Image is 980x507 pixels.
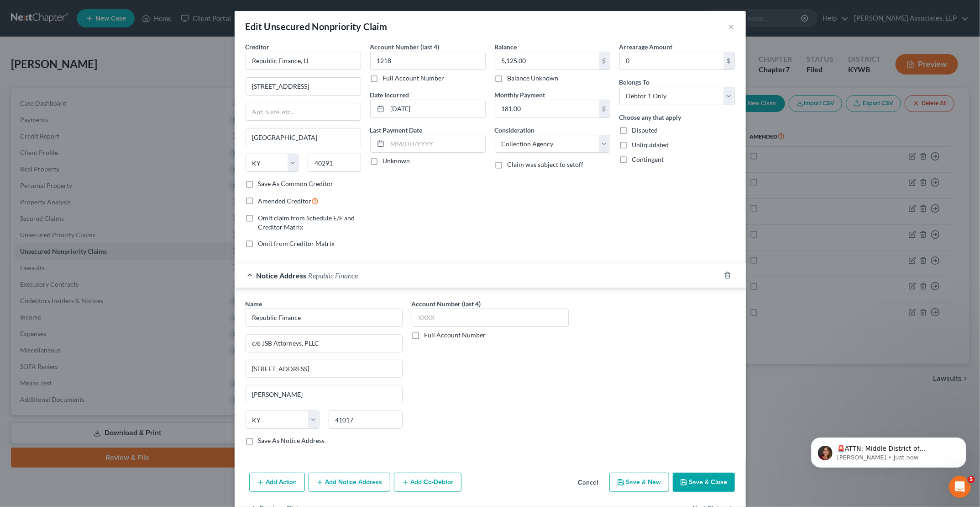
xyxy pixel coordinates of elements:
span: Omit claim from Schedule E/F and Creditor Matrix [258,214,355,231]
label: Choose any that apply [619,112,681,122]
span: Amended Creditor [258,197,312,205]
input: XXXX [370,52,486,70]
label: Balance [495,42,517,52]
button: Save & Close [673,473,735,492]
div: $ [599,52,610,69]
button: Add Notice Address [309,473,390,492]
input: Enter city... [246,128,361,146]
span: 5 [968,476,975,483]
div: Edit Unsecured Nonpriority Claim [246,20,388,33]
span: Notice Address [257,271,307,280]
label: Monthly Payment [495,90,545,100]
label: Account Number (last 4) [412,299,481,309]
button: Cancel [571,474,606,492]
label: Consideration [495,125,535,135]
input: Search creditor by name... [246,52,361,70]
input: XXXX [412,309,569,327]
span: Contingent [632,155,664,163]
label: Last Payment Date [370,125,423,135]
span: Creditor [246,43,270,51]
input: 0.00 [620,52,723,69]
span: Belongs To [619,78,650,86]
div: $ [599,100,610,117]
div: $ [723,52,734,69]
input: Search by name... [246,309,403,327]
span: Disputed [632,126,658,134]
button: Add Action [249,473,305,492]
button: Add Co-Debtor [394,473,461,492]
input: 0.00 [495,52,599,69]
label: Date Incurred [370,90,409,100]
input: 0.00 [495,100,599,117]
input: MM/DD/YYYY [388,135,485,153]
input: Enter zip.. [329,411,403,429]
input: Enter city... [246,385,402,403]
span: Unliquidated [632,141,669,149]
button: × [728,21,735,32]
span: Republic Finance [309,271,358,280]
label: Save As Common Creditor [258,179,334,188]
input: MM/DD/YYYY [388,100,485,117]
span: Claim was subject to setoff [508,160,584,168]
iframe: Intercom live chat [949,476,971,498]
iframe: Intercom notifications message [797,418,980,482]
input: Enter address... [246,78,361,95]
label: Account Number (last 4) [370,42,440,52]
button: Save & New [609,473,669,492]
label: Save As Notice Address [258,436,325,445]
input: Apt, Suite, etc... [246,103,361,121]
label: Balance Unknown [508,74,559,83]
input: Apt, Suite, etc... [246,360,402,378]
input: Enter zip... [308,154,361,172]
input: Enter address... [246,335,402,352]
label: Unknown [383,156,410,165]
label: Arrearage Amount [619,42,673,52]
span: Name [246,300,262,308]
span: Omit from Creditor Matrix [258,240,335,247]
label: Full Account Number [424,331,486,340]
label: Full Account Number [383,74,445,83]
